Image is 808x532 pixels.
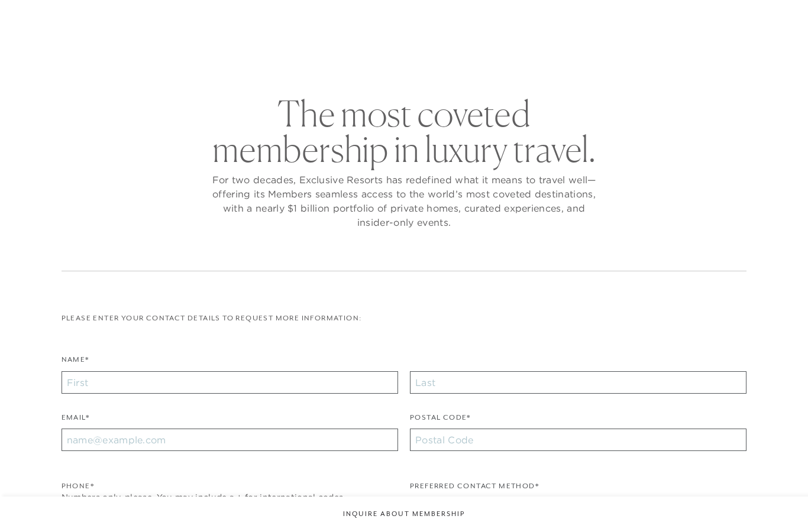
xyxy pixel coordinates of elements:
[410,412,471,429] label: Postal Code*
[62,313,747,324] p: Please enter your contact details to request more information:
[62,354,89,371] label: Name*
[62,491,398,504] div: Numbers only, please. You may include a + for international codes.
[759,14,774,22] button: Open navigation
[62,481,398,492] div: Phone*
[62,371,398,394] input: First
[62,412,89,429] label: Email*
[62,429,398,451] input: name@example.com
[410,481,539,498] legend: Preferred Contact Method*
[410,495,746,507] div: Choose how you'd like to hear from us:
[209,96,599,167] h2: The most coveted membership in luxury travel.
[410,429,746,451] input: Postal Code
[209,173,599,229] p: For two decades, Exclusive Resorts has redefined what it means to travel well—offering its Member...
[410,371,746,394] input: Last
